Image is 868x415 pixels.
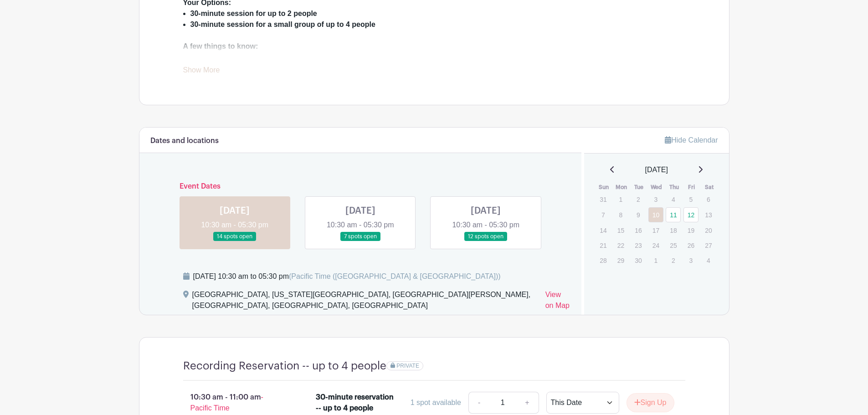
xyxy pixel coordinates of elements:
p: 9 [631,208,646,222]
p: 28 [596,253,611,267]
span: [DATE] [645,164,668,175]
p: 1 [648,253,663,267]
p: 1 [613,192,628,206]
th: Sat [700,183,718,192]
p: 21 [596,238,611,252]
p: 17 [648,223,663,237]
p: 15 [613,223,628,237]
p: 8 [613,208,628,222]
strong: 30-minute session for a small group of up to 4 people [190,20,375,28]
th: Sun [595,183,613,192]
span: PRIVATE [396,363,419,369]
div: 30-minute reservation -- up to 4 people [316,392,395,414]
p: 25 [666,238,681,252]
p: 22 [613,238,628,252]
h4: Recording Reservation -- up to 4 people [183,359,386,373]
a: Show More [183,66,220,77]
h6: Event Dates [172,182,549,191]
div: [GEOGRAPHIC_DATA], [US_STATE][GEOGRAPHIC_DATA], [GEOGRAPHIC_DATA][PERSON_NAME], [GEOGRAPHIC_DATA]... [192,289,538,315]
p: 29 [613,253,628,267]
strong: A few things to know: [183,42,258,50]
p: 14 [596,223,611,237]
th: Thu [665,183,683,192]
th: Fri [683,183,701,192]
strong: complimentary [221,53,273,61]
p: 19 [683,223,699,237]
span: (Pacific Time ([GEOGRAPHIC_DATA] & [GEOGRAPHIC_DATA])) [289,272,501,280]
p: 5 [683,192,699,206]
a: 10 [648,207,663,222]
h6: Dates and locations [150,137,219,145]
p: 6 [701,192,716,206]
div: 1 spot available [411,397,461,408]
strong: 30-minute session for up to 2 people [190,10,317,17]
a: 11 [666,207,681,222]
button: Sign Up [627,393,674,412]
th: Tue [630,183,648,192]
p: 13 [701,208,716,222]
p: 31 [596,192,611,206]
p: 18 [666,223,681,237]
p: 4 [701,253,716,267]
div: [DATE] 10:30 am to 05:30 pm [193,271,501,282]
p: 27 [701,238,716,252]
p: 20 [701,223,716,237]
a: + [516,392,539,414]
th: Mon [613,183,631,192]
p: 4 [666,192,681,206]
th: Wed [648,183,666,192]
p: 26 [683,238,699,252]
p: 24 [648,238,663,252]
a: 12 [683,207,699,222]
p: 2 [631,192,646,206]
strong: reserve only one [314,53,372,61]
p: 2 [666,253,681,267]
a: Hide Calendar [665,136,718,144]
a: - [468,392,489,414]
p: 3 [683,253,699,267]
p: 30 [631,253,646,267]
p: 7 [596,208,611,222]
p: 3 [648,192,663,206]
li: Spots are but limited— to ensure everyone gets a chance. [190,52,685,63]
p: 16 [631,223,646,237]
a: View on Map [545,289,570,315]
p: 23 [631,238,646,252]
